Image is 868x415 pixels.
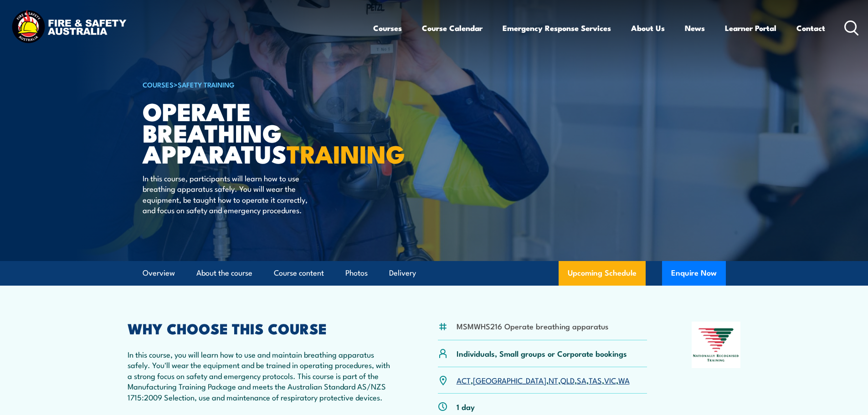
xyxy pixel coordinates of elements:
a: NT [549,374,558,385]
p: 1 day [457,401,475,412]
a: ACT [457,374,471,385]
strong: TRAINING [287,134,405,172]
h6: > [143,79,368,90]
a: VIC [604,374,616,385]
a: Overview [143,261,175,285]
a: News [685,16,705,40]
p: Individuals, Small groups or Corporate bookings [457,348,627,359]
a: About the course [196,261,252,285]
h1: Operate Breathing Apparatus [143,100,368,164]
a: Learner Portal [725,16,776,40]
a: Contact [796,16,825,40]
a: Delivery [389,261,416,285]
a: WA [618,374,630,385]
img: Nationally Recognised Training logo. [692,322,741,368]
a: Courses [373,16,402,40]
p: , , , , , , , [457,375,630,385]
a: Course Calendar [422,16,483,40]
button: Enquire Now [662,261,726,286]
p: In this course, you will learn how to use and maintain breathing apparatus safely. You'll wear th... [128,349,394,402]
a: About Us [631,16,665,40]
a: SA [577,374,586,385]
a: QLD [560,374,575,385]
p: In this course, participants will learn how to use breathing apparatus safely. You will wear the ... [143,173,309,215]
a: Safety Training [178,79,235,89]
a: Upcoming Schedule [559,261,646,286]
li: MSMWHS216 Operate breathing apparatus [457,321,608,331]
a: [GEOGRAPHIC_DATA] [473,374,546,385]
a: Photos [345,261,368,285]
a: Course content [274,261,324,285]
a: COURSES [143,79,174,89]
h2: WHY CHOOSE THIS COURSE [128,322,394,334]
a: TAS [589,374,602,385]
a: Emergency Response Services [503,16,611,40]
